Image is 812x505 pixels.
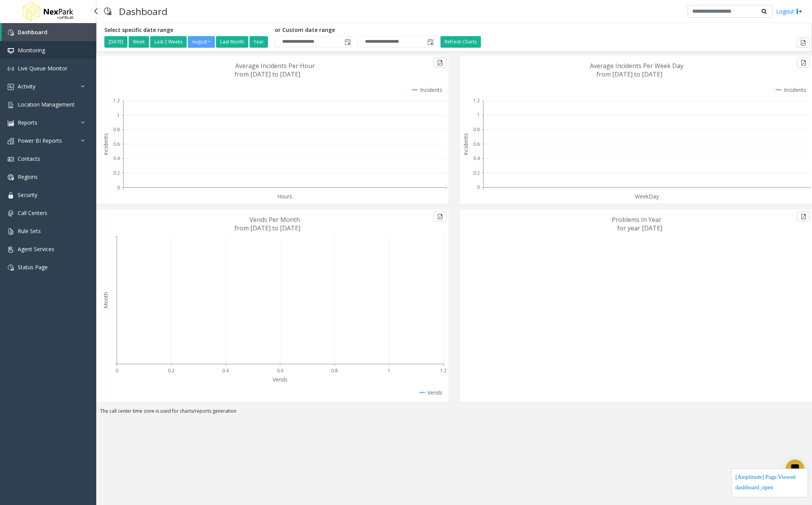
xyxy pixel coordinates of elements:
[113,155,120,162] text: 0.4
[188,36,215,48] button: August
[473,170,480,176] text: 0.2
[473,97,480,104] text: 1.2
[104,2,111,21] img: pageIcon
[18,227,41,235] span: Rule Sets
[596,70,662,78] text: from [DATE] to [DATE]
[434,58,447,68] button: Export to pdf
[113,126,120,133] text: 0.8
[234,224,300,232] text: from [DATE] to [DATE]
[426,37,434,47] span: Toggle popup
[776,7,802,15] a: Logout
[440,36,481,48] button: Refresh Charts
[102,292,109,308] text: Month
[797,212,810,222] button: Export to pdf
[440,367,447,374] text: 1.2
[129,36,149,48] button: Week
[2,23,96,41] a: Dashboard
[477,112,480,118] text: 1
[102,133,109,155] text: Incidents
[796,7,802,15] img: logout
[235,62,315,70] text: Average Incidents Per Hour
[434,212,447,222] button: Export to pdf
[18,83,35,90] span: Activity
[590,62,683,70] text: Average Incidents Per Week Day
[113,97,120,104] text: 1.2
[343,37,352,47] span: Toggle popup
[18,28,47,36] span: Dashboard
[8,210,14,217] img: 'icon'
[18,65,67,72] span: Live Queue Monitor
[8,247,14,253] img: 'icon'
[116,367,118,374] text: 0
[18,245,54,253] span: Agent Services
[331,367,338,374] text: 0.8
[18,155,40,162] span: Contacts
[477,184,480,191] text: 0
[735,473,804,483] div: [Amplitude] Page Viewed
[104,36,127,48] button: [DATE]
[797,38,810,48] button: Export to pdf
[8,174,14,180] img: 'icon'
[473,155,480,162] text: 0.4
[249,36,268,48] button: Year
[222,367,229,374] text: 0.4
[117,184,120,191] text: 0
[277,193,292,200] text: Hours
[234,70,300,78] text: from [DATE] to [DATE]
[18,191,37,198] span: Security
[8,102,14,108] img: 'icon'
[18,173,38,180] span: Regions
[617,224,662,232] text: for year [DATE]
[273,376,288,383] text: Vends
[388,367,390,374] text: 1
[8,156,14,162] img: 'icon'
[104,27,269,33] h5: Select specific date range
[735,483,804,493] div: dashboard_open
[275,27,435,33] h5: or Custom date range
[8,138,14,144] img: 'icon'
[612,215,661,224] text: Problems In Year
[113,170,120,176] text: 0.2
[473,126,480,133] text: 0.8
[8,228,14,235] img: 'icon'
[797,58,810,68] button: Export to pdf
[8,265,14,271] img: 'icon'
[18,209,47,217] span: Call Centers
[8,48,14,54] img: 'icon'
[8,84,14,90] img: 'icon'
[8,120,14,126] img: 'icon'
[18,101,75,108] span: Location Management
[8,30,14,36] img: 'icon'
[18,47,45,54] span: Monitoring
[150,36,187,48] button: Last 2 Weeks
[462,133,469,155] text: Incidents
[18,119,37,126] span: Reports
[18,263,48,271] span: Status Page
[216,36,248,48] button: Last Month
[96,408,812,418] div: The call center time zone is used for charts/reports generation
[115,2,171,21] h3: Dashboard
[168,367,174,374] text: 0.2
[277,367,283,374] text: 0.6
[8,192,14,198] img: 'icon'
[113,141,120,147] text: 0.6
[8,66,14,72] img: 'icon'
[18,137,62,144] span: Power BI Reports
[473,141,480,147] text: 0.6
[249,215,300,224] text: Vends Per Month
[117,112,120,118] text: 1
[635,193,659,200] text: WeekDay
